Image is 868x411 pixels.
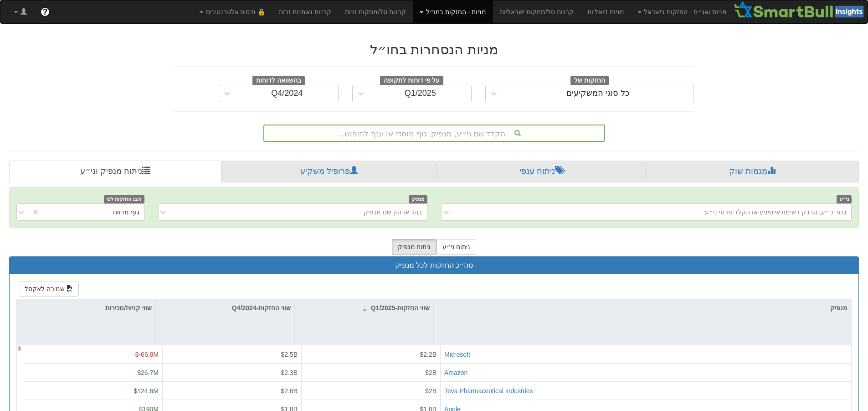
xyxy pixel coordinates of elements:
[493,0,580,23] a: קרנות סל/מחקות ישראליות
[113,208,139,217] div: גוף מדווח
[338,0,413,23] a: קרנות סל/מחקות זרות
[34,0,56,23] a: ?
[281,387,298,395] span: $2.6B
[425,369,437,376] span: $2B
[252,76,305,86] span: בהשוואה לדוחות
[16,261,852,270] h3: סה״כ החזקות לכל מנפיק
[631,0,734,23] a: מניות ואג״ח - החזקות בישראל
[437,161,646,182] a: ניתוח ענפי
[837,195,852,203] span: ני״ע
[380,76,443,86] span: על פי דוחות לתקופה
[42,7,47,16] span: ?
[221,161,437,182] a: פרופיל משקיע
[295,299,433,317] div: שווי החזקות-Q1/2025
[580,0,631,23] a: מניות דואליות
[175,42,694,57] h2: מניות הנסחרות בחו״ל
[9,161,221,182] a: ניתוח מנפיק וני״ע
[444,368,467,377] button: Amazon
[570,76,609,86] span: החזקות של
[566,89,630,98] div: כל סוגי המשקיעים
[434,299,851,317] div: מנפיק
[364,208,422,217] div: בחר או הזן שם מנפיק
[271,89,303,98] div: Q4/2024
[392,239,437,255] button: ניתוח מנפיק
[413,0,493,23] a: מניות - החזקות בחו״ל
[156,299,294,317] div: שווי החזקות-Q4/2024
[17,299,155,317] div: שווי קניות/מכירות
[444,350,470,359] button: Microsoft
[264,125,604,141] div: הקלד שם ני״ע, מנפיק, גוף מוסדי או ענף לחיפוש...
[405,89,436,98] div: Q1/2025
[281,369,298,376] span: $2.3B
[19,281,79,297] button: שמירה לאקסל
[135,351,159,358] span: $-66.8M
[734,0,868,19] img: Smartbull
[420,351,437,358] span: $2.2B
[104,195,144,203] span: הצג החזקות לפי
[437,239,477,255] button: ניתוח ני״ע
[705,208,847,217] div: בחר ני״ע, הדבק רשימת אייסינים או הקלד פרטי ני״ע
[646,161,859,182] a: מגמות שוק
[272,0,338,23] a: קרנות נאמנות זרות
[193,0,272,23] a: 🔒 נכסים אלטרנטיבים
[425,387,437,395] span: $2B
[134,387,159,395] span: $124.6M
[444,386,533,395] button: Teva Pharmaceutical Industries
[281,351,298,358] span: $2.5B
[409,195,427,203] span: מנפיק
[137,369,159,376] span: $26.7M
